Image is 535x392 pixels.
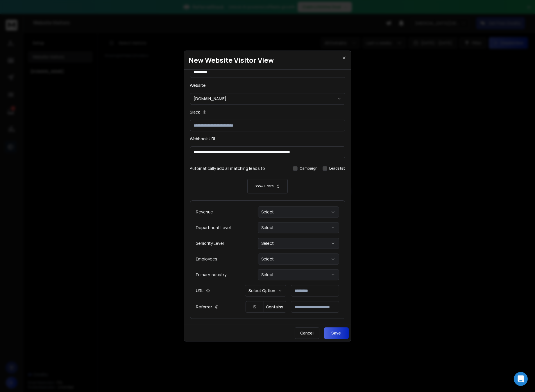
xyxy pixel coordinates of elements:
span: Select [262,272,274,278]
h3: Automatically add all matching leads to [190,166,265,171]
span: Select [262,225,274,231]
h3: Primary Industry [196,272,227,278]
button: [DOMAIN_NAME] [190,93,345,105]
label: Referrer [196,304,212,310]
h3: Seniority Level [196,240,224,246]
h3: Revenue [196,209,213,215]
span: Select [262,256,274,262]
span: Select [262,209,274,215]
h3: Employees [196,256,218,262]
button: Contains [264,301,286,313]
label: Website [190,82,206,88]
label: URL [196,288,204,294]
button: Show Filters [190,179,345,193]
button: IS [246,301,264,313]
p: Show Filters [255,184,273,188]
button: Select Option [245,285,286,296]
h3: Department Level [196,225,231,231]
span: Select [262,240,274,246]
button: Cancel [295,327,319,339]
label: Slack [190,109,200,115]
label: Leads list [330,166,345,171]
div: Open Intercom Messenger [514,372,528,386]
button: Save [324,327,349,339]
label: Webhook URL [190,136,216,142]
h1: New Website Visitor View [184,51,351,70]
label: Campaign [300,166,318,171]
